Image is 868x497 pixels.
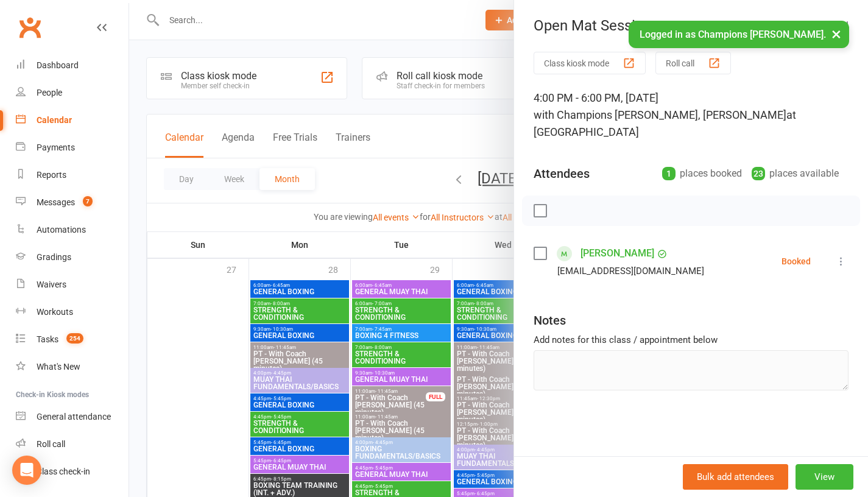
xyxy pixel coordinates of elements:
[37,334,58,344] div: Tasks
[534,90,849,141] div: 4:00 PM - 6:00 PM, [DATE]
[16,216,129,244] a: Automations
[37,88,62,97] div: People
[16,189,129,216] a: Messages 7
[16,271,129,298] a: Waivers
[37,115,72,125] div: Calendar
[662,165,742,182] div: places booked
[16,403,129,431] a: General attendance kiosk mode
[640,29,826,40] span: Logged in as Champions [PERSON_NAME].
[534,333,849,347] div: Add notes for this class / appointment below
[683,464,788,490] button: Bulk add attendees
[825,21,847,47] button: ×
[37,197,75,207] div: Messages
[37,362,80,372] div: What's New
[514,17,868,34] div: Open Mat Session
[557,263,704,279] div: [EMAIL_ADDRESS][DOMAIN_NAME]
[16,161,129,189] a: Reports
[16,458,129,485] a: Class kiosk mode
[580,244,654,263] a: [PERSON_NAME]
[534,108,786,121] span: with Champions [PERSON_NAME], [PERSON_NAME]
[534,165,590,182] div: Attendees
[752,165,839,182] div: places available
[16,244,129,271] a: Gradings
[37,143,75,152] div: Payments
[37,307,73,317] div: Workouts
[15,12,45,43] a: Clubworx
[83,196,93,206] span: 7
[16,79,129,107] a: People
[37,439,65,449] div: Roll call
[16,298,129,326] a: Workouts
[16,52,129,79] a: Dashboard
[37,412,111,421] div: General attendance
[534,312,566,329] div: Notes
[752,167,765,180] div: 23
[37,280,66,289] div: Waivers
[16,107,129,134] a: Calendar
[37,225,86,234] div: Automations
[796,464,853,490] button: View
[37,252,71,262] div: Gradings
[16,431,129,458] a: Roll call
[12,456,41,485] div: Open Intercom Messenger
[66,333,83,344] span: 254
[16,353,129,381] a: What's New
[37,60,79,70] div: Dashboard
[782,257,811,266] div: Booked
[662,167,676,180] div: 1
[655,52,731,74] button: Roll call
[16,326,129,353] a: Tasks 254
[37,467,90,476] div: Class check-in
[16,134,129,161] a: Payments
[37,170,66,180] div: Reports
[534,52,646,74] button: Class kiosk mode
